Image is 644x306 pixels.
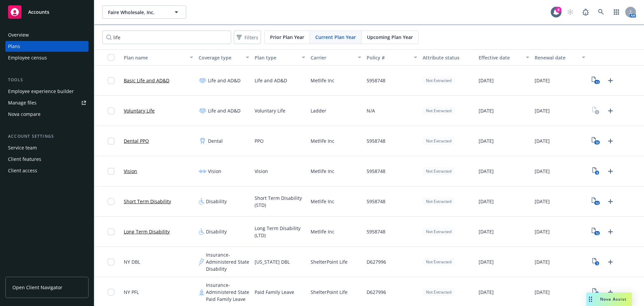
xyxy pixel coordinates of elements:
button: Faire Wholesale, Inc. [102,5,186,19]
span: Short Term Disability (STD) [255,194,305,209]
div: Not Extracted [423,167,455,175]
a: Vision [124,168,137,175]
span: [DATE] [535,258,550,265]
span: Vision [255,168,268,175]
button: Plan name [121,49,196,65]
span: NY PFL [124,289,139,296]
a: Upload Plan Documents [605,226,616,237]
div: Not Extracted [423,258,455,266]
button: Coverage type [196,49,252,65]
span: Metlife Inc [311,168,334,175]
span: Insurance-Administered State Paid Family Leave [206,281,249,303]
span: [DATE] [479,137,494,144]
span: [DATE] [535,77,550,84]
input: Toggle Row Selected [108,228,114,235]
a: View Plan Documents [591,257,601,267]
div: Coverage type [199,54,242,61]
div: Tools [5,77,89,83]
span: Accounts [28,9,49,15]
span: NY DBL [124,258,140,265]
a: View Plan Documents [591,166,601,177]
span: [DATE] [479,198,494,205]
a: Dental PPO [124,137,149,144]
button: Attribute status [420,49,476,65]
span: [DATE] [479,289,494,296]
input: Toggle Row Selected [108,198,114,205]
span: [DATE] [479,107,494,114]
input: Toggle Row Selected [108,259,114,265]
span: Life and AD&D [255,77,287,84]
span: Filters [235,33,260,42]
div: Nova compare [8,109,41,120]
div: Not Extracted [423,106,455,115]
div: Service team [8,142,37,153]
text: 5 [596,261,598,266]
span: Nova Assist [600,296,627,302]
div: Not Extracted [423,227,455,236]
a: View Plan Documents [591,136,601,146]
div: Account settings [5,133,89,140]
a: Upload Plan Documents [605,75,616,86]
span: Disability [206,198,227,205]
div: Drag to move [586,293,595,306]
span: Voluntary Life [255,107,285,114]
div: Policy # [367,54,410,61]
span: Vision [208,168,221,175]
span: Metlife Inc [311,228,334,235]
div: Not Extracted [423,197,455,206]
span: Life and AD&D [208,107,240,114]
div: Employee experience builder [8,86,74,97]
span: 5958748 [367,77,385,84]
span: [DATE] [479,168,494,175]
text: 13 [595,80,599,84]
button: Nova Assist [586,293,632,306]
a: Overview [5,30,89,40]
span: Dental [208,137,223,144]
div: Plans [8,41,20,52]
text: 9 [596,171,598,175]
div: Carrier [311,54,354,61]
input: Toggle Row Selected [108,77,114,84]
button: Policy # [364,49,420,65]
a: Employee census [5,52,89,63]
a: Long Term Disability [124,228,170,235]
span: [DATE] [535,137,550,144]
button: Renewal date [532,49,588,65]
span: Ladder [311,107,326,114]
a: Manage files [5,97,89,108]
div: Client features [8,154,41,165]
span: D627996 [367,289,386,296]
span: [DATE] [535,107,550,114]
a: Upload Plan Documents [605,196,616,207]
span: 5958748 [367,198,385,205]
a: Upload Plan Documents [605,287,616,298]
span: Prior Plan Year [270,34,304,41]
a: Accounts [5,3,89,21]
a: Search [594,5,608,19]
span: N/A [367,107,375,114]
a: Nova compare [5,109,89,120]
div: Not Extracted [423,137,455,145]
a: Upload Plan Documents [605,166,616,177]
a: Voluntary Life [124,107,155,114]
a: Upload Plan Documents [605,257,616,267]
div: Plan name [124,54,186,61]
span: Insurance-Administered State Disability [206,251,249,272]
div: Manage files [8,97,37,108]
span: D627996 [367,258,386,265]
span: Long Term Disability (LTD) [255,225,305,239]
span: [DATE] [535,198,550,205]
span: [DATE] [479,228,494,235]
div: Employee census [8,52,47,63]
a: Client access [5,165,89,176]
input: Toggle Row Selected [108,107,114,114]
span: Filters [245,34,258,41]
a: View Plan Documents [591,226,601,237]
div: Effective date [479,54,522,61]
input: Select all [108,54,114,61]
a: Upload Plan Documents [605,105,616,116]
input: Toggle Row Selected [108,168,114,175]
span: Faire Wholesale, Inc. [108,9,166,16]
span: 5958748 [367,168,385,175]
button: Plan type [252,49,308,65]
